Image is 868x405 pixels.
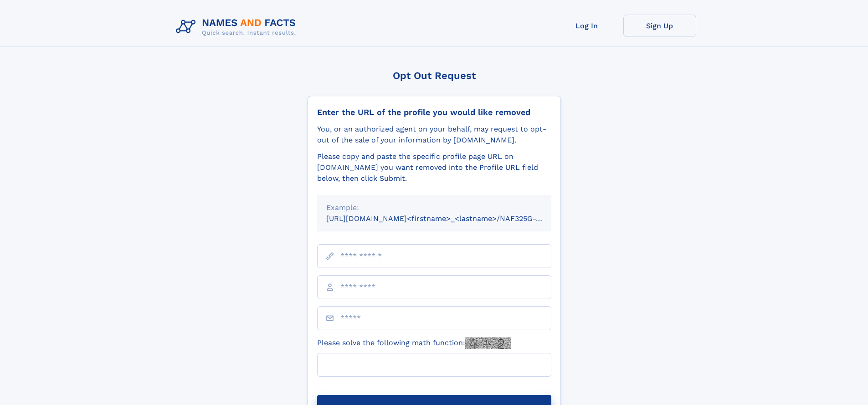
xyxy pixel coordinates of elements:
[172,15,303,39] img: Logo Names and Facts
[317,151,551,184] div: Please copy and paste the specific profile page URL on [DOMAIN_NAME] you want removed into the Pr...
[317,337,511,349] label: Please solve the following math function:
[623,15,696,37] a: Sign Up
[317,124,551,146] div: You, or an authorized agent on your behalf, may request to opt-out of the sale of your informatio...
[326,214,569,223] small: [URL][DOMAIN_NAME]<firstname>_<lastname>/NAF325G-xxxxxxxx
[308,70,561,81] div: Opt Out Request
[317,107,551,117] div: Enter the URL of the profile you would like removed
[326,202,542,213] div: Example:
[550,15,623,37] a: Log In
